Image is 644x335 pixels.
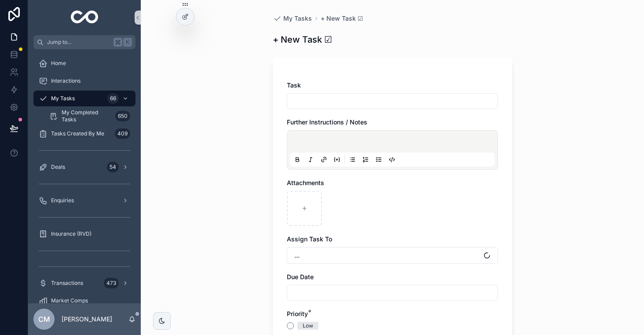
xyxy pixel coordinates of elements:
[115,111,130,121] div: 650
[104,278,119,288] div: 473
[28,49,141,303] div: scrollable content
[51,130,104,137] span: Tasks Created By Me
[33,55,135,71] a: Home
[124,39,131,46] span: K
[51,95,75,102] span: My Tasks
[51,297,88,304] span: Market Comps
[287,235,332,243] span: Assign Task To
[321,14,363,23] a: + New Task ☑
[71,11,99,25] img: App logo
[287,118,367,126] span: Further Instructions / Notes
[287,310,308,317] span: Priority
[33,73,135,89] a: Interactions
[33,193,135,208] a: Enquiries
[283,14,312,23] span: My Tasks
[62,315,112,324] p: [PERSON_NAME]
[287,81,301,89] span: Task
[38,314,50,324] span: CM
[273,14,312,23] a: My Tasks
[287,179,324,186] span: Attachments
[33,293,135,309] a: Market Comps
[51,197,74,204] span: Enquiries
[303,322,313,330] div: Low
[47,39,110,46] span: Jump to...
[107,93,119,104] div: 66
[287,247,498,264] button: Select Button
[51,77,80,84] span: Interactions
[51,164,65,171] span: Deals
[287,273,314,280] span: Due Date
[51,60,66,67] span: Home
[51,230,91,237] span: Insurance (RVD)
[51,280,83,287] span: Transactions
[115,128,130,139] div: 409
[107,162,119,172] div: 54
[33,35,135,49] button: Jump to...K
[33,159,135,175] a: Deals54
[294,251,300,260] span: ...
[33,226,135,242] a: Insurance (RVD)
[33,126,135,142] a: Tasks Created By Me409
[62,109,112,123] span: My Completed Tasks
[33,91,135,106] a: My Tasks66
[44,108,135,124] a: My Completed Tasks650
[33,275,135,291] a: Transactions473
[273,33,332,46] h1: + New Task ☑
